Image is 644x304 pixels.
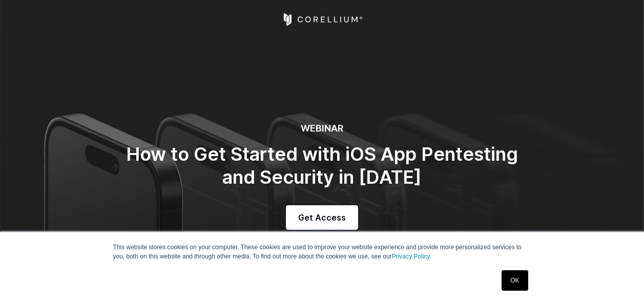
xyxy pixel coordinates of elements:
[281,13,363,26] a: Corellium Home
[117,123,527,135] h6: WEBINAR
[286,205,358,230] a: Get Access
[392,253,431,260] a: Privacy Policy.
[298,211,346,224] span: Get Access
[117,143,527,189] h2: How to Get Started with iOS App Pentesting and Security in [DATE]
[502,270,528,291] a: OK
[113,243,531,261] p: This website stores cookies on your computer. These cookies are used to improve your website expe...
